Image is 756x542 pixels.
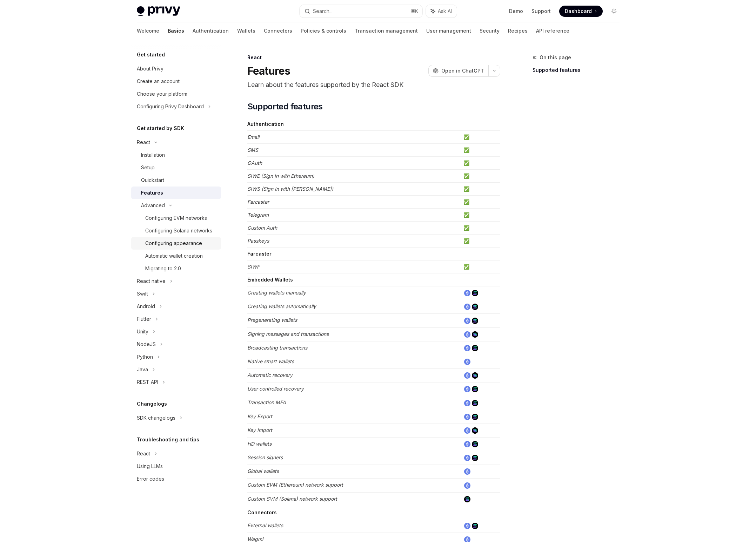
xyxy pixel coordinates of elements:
[131,262,221,275] a: Migrating to 2.0
[137,435,199,444] h5: Troubleshooting and tips
[247,358,294,364] em: Native smart wallets
[355,22,418,39] a: Transaction management
[141,189,163,197] div: Features
[247,186,333,192] em: SIWS (Sign In with [PERSON_NAME])
[559,6,603,17] a: Dashboard
[145,239,202,248] div: Configuring appearance
[131,88,221,100] a: Choose your platform
[472,455,478,461] img: solana.png
[461,131,500,144] td: ✅
[472,523,478,529] img: solana.png
[131,212,221,224] a: Configuring EVM networks
[247,331,329,337] em: Signing messages and transactions
[472,441,478,447] img: solana.png
[472,427,478,434] img: solana.png
[131,174,221,187] a: Quickstart
[247,238,269,244] em: Passkeys
[472,400,478,406] img: solana.png
[461,260,500,273] td: ✅
[247,522,283,528] em: External wallets
[247,317,297,323] em: Pregenerating wallets
[145,252,203,260] div: Automatic wallet creation
[131,149,221,161] a: Installation
[247,345,307,351] em: Broadcasting transactions
[247,454,283,460] em: Session signers
[247,264,260,270] em: SIWF
[464,290,470,296] img: ethereum.png
[461,183,500,196] td: ✅
[411,8,418,14] span: ⌘ K
[247,482,343,488] em: Custom EVM (Ethereum) network support
[247,413,272,419] em: Key Export
[247,372,293,378] em: Automatic recovery
[247,427,272,433] em: Key Import
[137,77,180,86] div: Create an account
[464,441,470,447] img: ethereum.png
[441,67,484,74] span: Open in ChatGPT
[141,163,155,172] div: Setup
[137,50,165,59] h5: Get started
[137,124,184,133] h5: Get started by SDK
[137,315,151,323] div: Flutter
[472,304,478,310] img: solana.png
[247,134,259,140] em: Email
[428,65,488,77] button: Open in ChatGPT
[137,414,175,422] div: SDK changelogs
[247,225,277,231] em: Custom Auth
[247,536,263,542] em: Wagmi
[137,449,150,458] div: React
[247,277,293,283] strong: Embedded Wallets
[131,62,221,75] a: About Privy
[508,22,528,39] a: Recipes
[145,226,212,235] div: Configuring Solana networks
[461,157,500,170] td: ✅
[247,54,500,61] div: React
[247,173,314,179] em: SIWE (Sign In with Ethereum)
[131,237,221,250] a: Configuring appearance
[464,427,470,434] img: ethereum.png
[300,5,422,18] button: Search...⌘K
[464,455,470,461] img: ethereum.png
[264,22,292,39] a: Connectors
[247,65,290,77] h1: Features
[141,176,164,184] div: Quickstart
[137,365,148,374] div: Java
[464,304,470,310] img: ethereum.png
[137,22,159,39] a: Welcome
[464,372,470,379] img: ethereum.png
[461,235,500,248] td: ✅
[137,462,163,470] div: Using LLMs
[472,318,478,324] img: solana.png
[464,414,470,420] img: ethereum.png
[247,121,284,127] strong: Authentication
[464,345,470,351] img: ethereum.png
[472,345,478,351] img: solana.png
[168,22,184,39] a: Basics
[438,8,452,15] span: Ask AI
[247,212,269,218] em: Telegram
[145,214,207,222] div: Configuring EVM networks
[247,101,323,112] span: Supported features
[247,441,272,447] em: HD wallets
[137,290,148,298] div: Swift
[131,473,221,485] a: Error codes
[247,290,306,296] em: Creating wallets manually
[247,147,258,153] em: SMS
[247,509,277,515] strong: Connectors
[464,331,470,338] img: ethereum.png
[137,340,156,348] div: NodeJS
[137,353,153,361] div: Python
[247,251,272,257] strong: Farcaster
[247,386,304,392] em: User controlled recovery
[461,144,500,157] td: ✅
[247,160,262,166] em: OAuth
[426,22,471,39] a: User management
[480,22,500,39] a: Security
[531,8,551,15] a: Support
[141,151,165,159] div: Installation
[533,65,625,76] a: Supported features
[247,80,500,90] p: Learn about the features supported by the React SDK
[472,331,478,338] img: solana.png
[137,102,204,111] div: Configuring Privy Dashboard
[137,277,166,285] div: React native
